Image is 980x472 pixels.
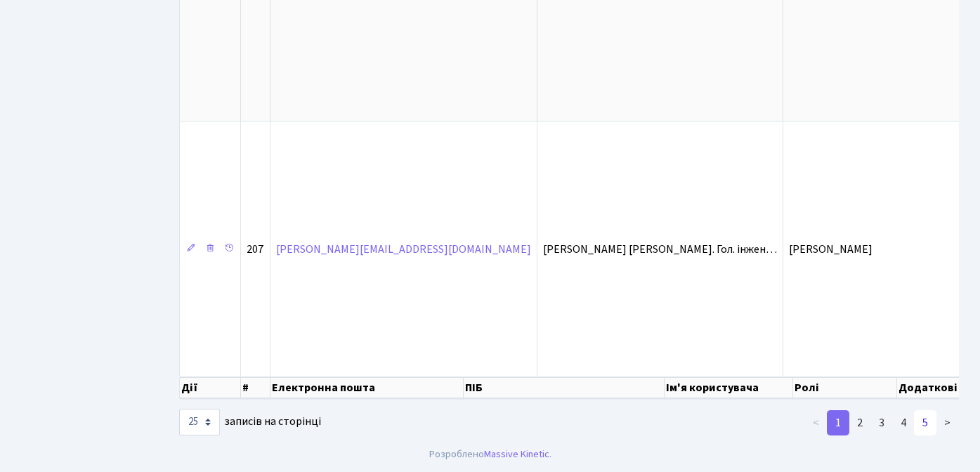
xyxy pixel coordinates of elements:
span: 207 [247,242,263,257]
th: Ролі [793,377,897,398]
label: записів на сторінці [179,409,321,435]
th: Електронна пошта [270,377,464,398]
a: 1 [827,410,849,435]
a: > [936,410,959,435]
a: 2 [849,410,871,435]
span: [PERSON_NAME] [789,242,873,257]
th: Дії [180,377,241,398]
a: Massive Kinetic [484,447,549,461]
th: # [241,377,270,398]
th: Ім'я користувача [665,377,793,398]
span: [PERSON_NAME] [PERSON_NAME]. Гол. інжен… [543,242,777,257]
a: 4 [892,410,915,435]
div: Розроблено . [429,447,551,462]
select: записів на сторінці [179,409,220,435]
th: ПІБ [464,377,665,398]
a: [PERSON_NAME][EMAIL_ADDRESS][DOMAIN_NAME] [276,242,531,257]
a: 5 [914,410,936,435]
a: 3 [870,410,893,435]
